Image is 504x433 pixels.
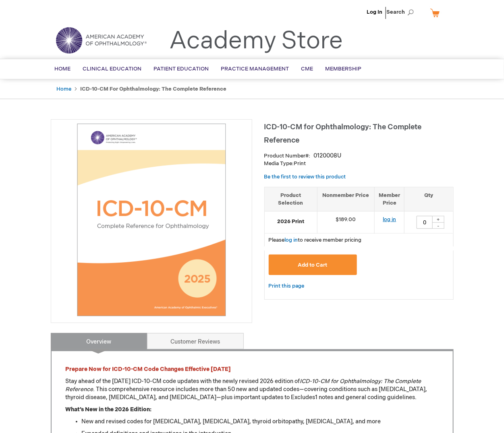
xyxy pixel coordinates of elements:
a: Academy Store [170,27,343,56]
div: 0120008U [314,152,342,160]
th: Member Price [375,187,404,211]
div: - [432,222,444,229]
a: log in [383,216,396,223]
span: ICD-10-CM for Ophthalmology: The Complete Reference [264,123,422,145]
button: Add to Cart [269,255,357,275]
span: Add to Cart [298,262,328,268]
span: Home [55,66,71,72]
li: New and revised codes for [MEDICAL_DATA], [MEDICAL_DATA], thyroid orbitopathy, [MEDICAL_DATA], an... [82,418,439,426]
a: Customer Reviews [147,333,244,349]
th: Nonmember Price [317,187,375,211]
a: Be the first to review this product [264,174,346,180]
em: ICD-10-CM for Ophthalmology: The Complete Reference [66,378,421,393]
strong: Prepare Now for ICD-10-CM Code Changes Effective [DATE] [66,366,231,373]
th: Product Selection [265,187,317,211]
a: log in [285,237,298,243]
th: Qty [404,187,453,211]
span: Search [387,4,417,20]
p: Stay ahead of the [DATE] ICD-10-CM code updates with the newly revised 2026 edition of . This com... [66,377,439,402]
span: Membership [326,66,362,72]
strong: ICD-10-CM for Ophthalmology: The Complete Reference [81,86,227,92]
strong: Media Type: [264,160,294,167]
p: Print [264,160,454,168]
span: Patient Education [154,66,209,72]
a: Log In [367,9,383,15]
strong: 2026 Print [269,218,313,226]
span: Please to receive member pricing [269,237,362,243]
strong: What’s New in the 2026 Edition: [66,406,152,413]
strong: Product Number [264,153,311,159]
div: + [432,216,444,223]
a: Overview [51,333,147,349]
input: Qty [417,216,433,229]
span: CME [301,66,313,72]
span: Practice Management [221,66,289,72]
img: ICD-10-CM for Ophthalmology: The Complete Reference [55,124,248,316]
a: Home [57,86,72,92]
span: Clinical Education [83,66,142,72]
td: $189.00 [317,211,375,234]
a: Print this page [269,281,305,291]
